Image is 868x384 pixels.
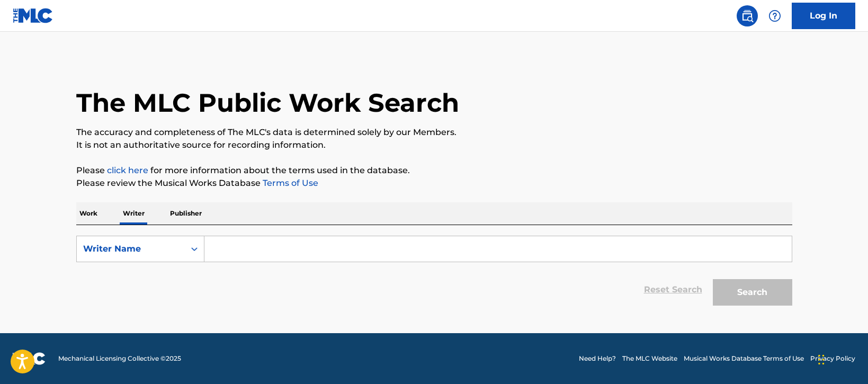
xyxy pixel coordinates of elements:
[13,8,53,23] img: MLC Logo
[76,177,792,190] p: Please review the Musical Works Database
[167,202,205,225] p: Publisher
[810,354,855,363] a: Privacy Policy
[107,165,148,175] a: click here
[83,243,178,255] div: Writer Name
[76,202,101,225] p: Work
[764,5,785,26] div: Help
[76,139,792,151] p: It is not an authoritative source for recording information.
[737,5,758,26] a: Public Search
[58,354,181,363] span: Mechanical Licensing Collective © 2025
[741,10,754,22] img: search
[579,354,616,363] a: Need Help?
[13,352,46,365] img: logo
[768,10,781,22] img: help
[815,333,868,384] iframe: Chat Widget
[684,354,804,363] a: Musical Works Database Terms of Use
[261,178,318,188] a: Terms of Use
[76,87,459,119] h1: The MLC Public Work Search
[792,3,855,29] a: Log In
[818,344,825,376] div: Drag
[76,164,792,177] p: Please for more information about the terms used in the database.
[76,126,792,139] p: The accuracy and completeness of The MLC's data is determined solely by our Members.
[120,202,148,225] p: Writer
[622,354,677,363] a: The MLC Website
[76,236,792,311] form: Search Form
